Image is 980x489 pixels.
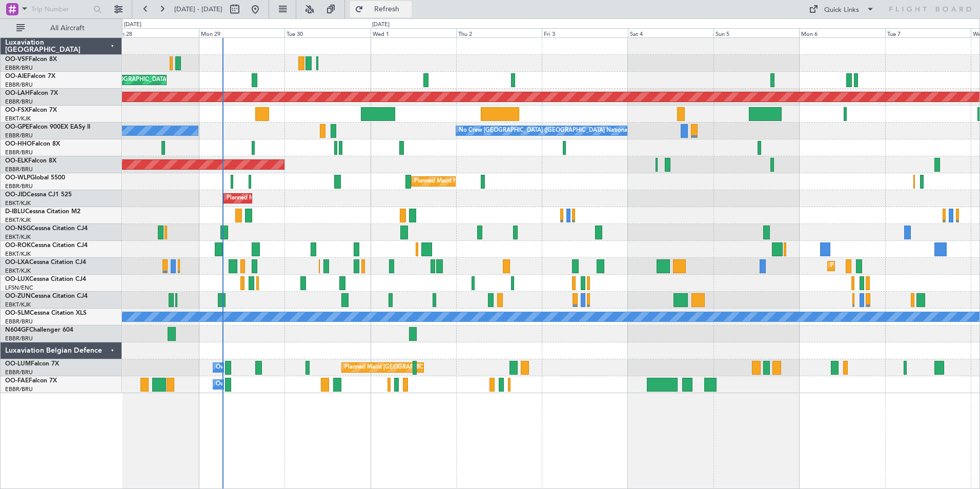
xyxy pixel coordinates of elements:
[5,107,57,113] a: OO-FSXFalcon 7X
[5,149,33,156] a: EBBR/BRU
[5,310,30,316] span: OO-SLM
[5,318,33,325] a: EBBR/BRU
[5,276,86,282] a: OO-LUXCessna Citation CJ4
[31,2,90,17] input: Trip Number
[344,360,530,375] div: Planned Maint [GEOGRAPHIC_DATA] ([GEOGRAPHIC_DATA] National)
[5,301,31,309] a: EBKT/KJK
[5,226,31,232] span: OO-NSG
[5,73,27,79] span: OO-AIE
[5,115,31,123] a: EBKT/KJK
[5,335,33,342] a: EBBR/BRU
[284,28,370,37] div: Tue 30
[372,21,390,29] div: [DATE]
[5,90,58,96] a: OO-LAHFalcon 7X
[5,98,33,106] a: EBBR/BRU
[365,6,409,13] span: Refresh
[799,28,885,37] div: Mon 6
[5,369,33,376] a: EBBR/BRU
[5,209,25,215] span: D-IBLU
[5,199,31,207] a: EBKT/KJK
[5,327,73,333] a: N604GFChallenger 604
[5,310,87,316] a: OO-SLMCessna Citation XLS
[199,28,284,37] div: Mon 29
[5,175,65,181] a: OO-WLPGlobal 5500
[5,175,30,181] span: OO-WLP
[5,132,33,139] a: EBBR/BRU
[5,209,80,215] a: D-IBLUCessna Citation M2
[174,5,222,14] span: [DATE] - [DATE]
[5,141,32,147] span: OO-HHO
[5,56,29,63] span: OO-VSF
[804,1,880,17] button: Quick Links
[542,28,627,37] div: Fri 3
[5,378,57,384] a: OO-FAEFalcon 7X
[5,259,29,266] span: OO-LXA
[5,293,31,299] span: OO-ZUN
[5,56,57,63] a: OO-VSFFalcon 8X
[5,124,29,130] span: OO-GPE
[11,20,111,36] button: All Aircraft
[227,191,346,206] div: Planned Maint Kortrijk-[GEOGRAPHIC_DATA]
[5,90,30,96] span: OO-LAH
[5,226,88,232] a: OO-NSGCessna Citation CJ4
[824,5,859,15] div: Quick Links
[459,123,630,138] div: No Crew [GEOGRAPHIC_DATA] ([GEOGRAPHIC_DATA] National)
[885,28,971,37] div: Tue 7
[5,276,29,282] span: OO-LUX
[5,233,31,241] a: EBKT/KJK
[113,28,199,37] div: Sun 28
[414,174,488,189] div: Planned Maint Milan (Linate)
[216,377,285,392] div: Owner Melsbroek Air Base
[830,258,950,274] div: Planned Maint Kortrijk-[GEOGRAPHIC_DATA]
[5,361,59,367] a: OO-LUMFalcon 7X
[5,242,88,249] a: OO-ROKCessna Citation CJ4
[5,378,29,384] span: OO-FAE
[216,360,285,375] div: Owner Melsbroek Air Base
[5,158,56,164] a: OO-ELKFalcon 8X
[713,28,799,37] div: Sun 5
[5,182,33,190] a: EBBR/BRU
[456,28,542,37] div: Thu 2
[628,28,713,37] div: Sat 4
[5,166,33,173] a: EBBR/BRU
[5,385,33,393] a: EBBR/BRU
[5,81,33,89] a: EBBR/BRU
[5,293,88,299] a: OO-ZUNCessna Citation CJ4
[350,1,412,17] button: Refresh
[5,192,72,198] a: OO-JIDCessna CJ1 525
[5,361,31,367] span: OO-LUM
[371,28,456,37] div: Wed 1
[5,158,28,164] span: OO-ELK
[5,73,55,79] a: OO-AIEFalcon 7X
[5,124,90,130] a: OO-GPEFalcon 900EX EASy II
[5,192,27,198] span: OO-JID
[5,259,86,266] a: OO-LXACessna Citation CJ4
[124,21,141,29] div: [DATE]
[5,107,29,113] span: OO-FSX
[5,216,31,224] a: EBKT/KJK
[5,327,29,333] span: N604GF
[5,250,31,258] a: EBKT/KJK
[27,25,108,32] span: All Aircraft
[5,242,31,249] span: OO-ROK
[5,267,31,275] a: EBKT/KJK
[5,64,33,72] a: EBBR/BRU
[5,141,60,147] a: OO-HHOFalcon 8X
[5,284,33,292] a: LFSN/ENC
